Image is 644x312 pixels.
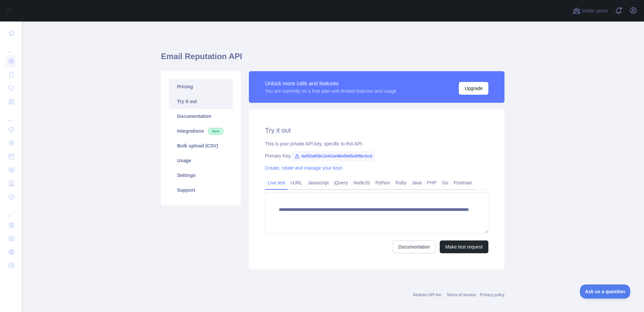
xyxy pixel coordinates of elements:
[413,293,443,297] a: Abstract API Inc.
[439,177,451,188] a: Go
[169,183,233,197] a: Support
[580,284,631,299] iframe: Toggle Customer Support
[5,109,16,122] div: ...
[451,177,475,188] a: Postman
[5,204,16,218] div: ...
[169,94,233,109] a: Try it out
[409,177,425,188] a: Java
[265,152,488,159] div: Primary Key:
[305,177,331,188] a: Javascript
[373,177,393,188] a: Python
[459,82,488,95] button: Upgrade
[582,7,608,15] span: Invite users
[208,128,223,135] span: New
[265,126,488,135] h2: Try it out
[571,5,609,16] button: Invite users
[169,79,233,94] a: Pricing
[351,177,373,188] a: NodeJS
[265,140,488,147] div: This is your private API key, specific to this API.
[169,153,233,168] a: Usage
[424,177,439,188] a: PHP
[393,240,436,253] a: Documentation
[393,177,409,188] a: Ruby
[440,240,488,253] button: Make test request
[169,168,233,183] a: Settings
[446,293,476,297] a: Terms of service
[331,177,351,188] a: jQuery
[169,138,233,153] a: Bulk upload (CSV)
[288,177,305,188] a: cURL
[265,80,396,88] div: Unlock more calls and features
[265,88,396,94] div: You are currently on a free plan with limited features and usage
[265,165,342,171] a: Create, rotate and manage your keys
[169,124,233,138] a: Integrations New
[265,177,288,188] a: Live test
[161,51,504,67] h1: Email Reputation API
[480,293,504,297] a: Privacy policy
[169,109,233,124] a: Documentation
[292,151,375,161] span: def53a659c1b41de98e0b65e8f9bcbc6
[5,40,16,54] div: ...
